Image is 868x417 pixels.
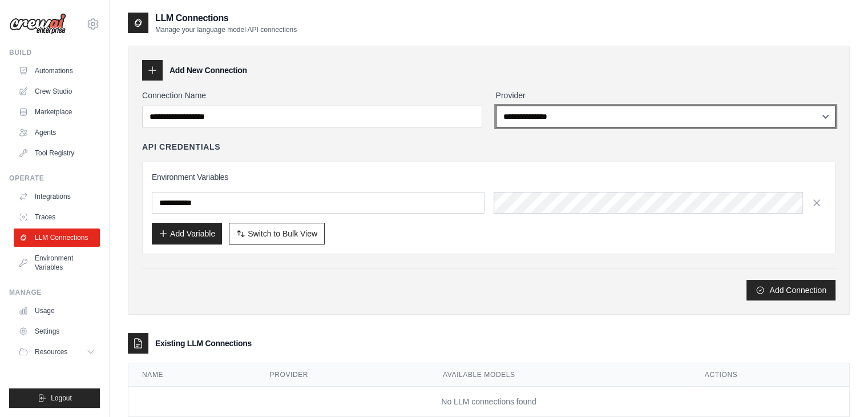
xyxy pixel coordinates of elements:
[155,25,297,34] p: Manage your language model API connections
[128,363,256,387] th: Name
[248,228,317,239] span: Switch to Bulk View
[14,208,100,226] a: Traces
[14,144,100,162] a: Tool Registry
[155,11,297,25] h2: LLM Connections
[14,249,100,276] a: Environment Variables
[14,82,100,101] a: Crew Studio
[14,228,100,247] a: LLM Connections
[14,103,100,121] a: Marketplace
[691,363,849,387] th: Actions
[35,347,67,356] span: Resources
[9,288,100,297] div: Manage
[152,171,826,183] h3: Environment Variables
[14,123,100,142] a: Agents
[152,223,222,244] button: Add Variable
[14,322,100,340] a: Settings
[14,187,100,206] a: Integrations
[746,280,835,300] button: Add Connection
[51,394,72,403] span: Logout
[14,62,100,80] a: Automations
[142,90,482,101] label: Connection Name
[429,363,691,387] th: Available Models
[9,13,66,35] img: Logo
[155,338,252,349] h3: Existing LLM Connections
[14,343,100,361] button: Resources
[169,65,247,76] h3: Add New Connection
[496,90,836,101] label: Provider
[9,388,100,408] button: Logout
[9,48,100,57] div: Build
[14,302,100,320] a: Usage
[142,141,220,153] h4: API Credentials
[229,223,325,244] button: Switch to Bulk View
[9,174,100,183] div: Operate
[128,387,849,417] td: No LLM connections found
[256,363,429,387] th: Provider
